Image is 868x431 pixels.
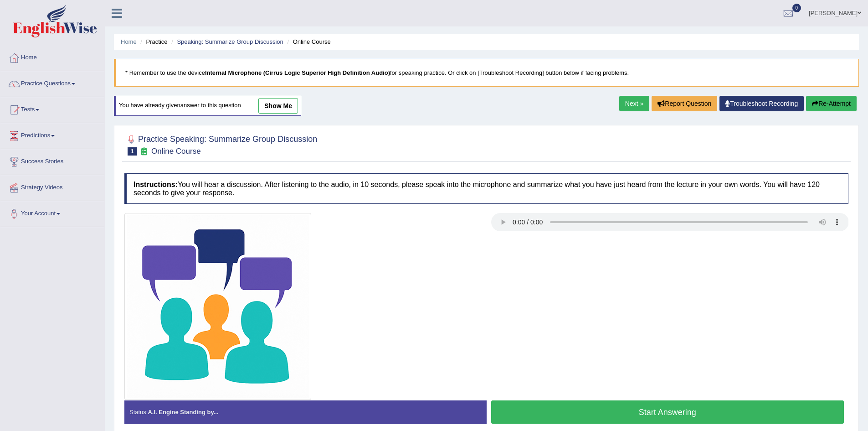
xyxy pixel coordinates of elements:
[619,96,649,111] a: Next »
[148,409,218,415] strong: A.I. Engine Standing by...
[121,38,137,45] a: Home
[124,400,487,424] div: Status:
[177,38,283,45] a: Speaking: Summarize Group Discussion
[139,147,149,156] small: Exam occurring question
[0,149,104,172] a: Success Stories
[491,400,844,424] button: Start Answering
[0,123,104,146] a: Predictions
[114,59,859,87] blockquote: * Remember to use the device for speaking practice. Or click on [Troubleshoot Recording] button b...
[0,97,104,120] a: Tests
[719,96,804,111] a: Troubleshoot Recording
[0,201,104,224] a: Your Account
[258,98,298,114] a: show me
[0,71,104,94] a: Practice Questions
[138,37,167,46] li: Practice
[124,133,317,156] h2: Practice Speaking: Summarize Group Discussion
[806,96,857,111] button: Re-Attempt
[792,4,801,12] span: 0
[205,69,390,76] b: Internal Microphone (Cirrus Logic Superior High Definition Audio)
[128,147,137,156] span: 1
[652,96,717,111] button: Report Question
[114,96,301,116] div: You have already given answer to this question
[134,181,178,188] b: Instructions:
[285,37,330,46] li: Online Course
[151,147,201,156] small: Online Course
[0,175,104,198] a: Strategy Videos
[124,173,848,204] h4: You will hear a discussion. After listening to the audio, in 10 seconds, please speak into the mi...
[0,45,104,68] a: Home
